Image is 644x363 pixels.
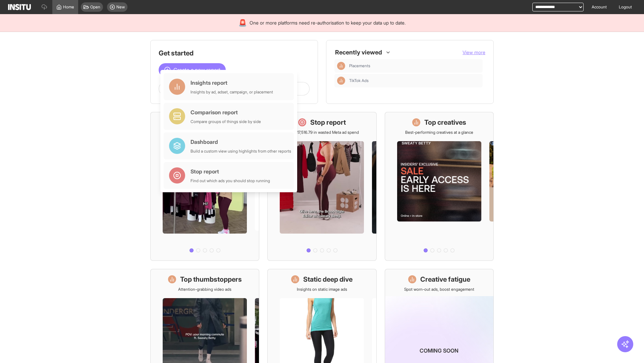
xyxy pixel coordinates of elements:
div: 🚨 [238,18,247,28]
div: Find out which ads you should stop running [191,178,270,184]
span: New [116,4,125,10]
button: Create a new report [159,63,226,77]
span: Placements [349,63,480,69]
span: TikTok Ads [349,78,480,83]
span: Open [90,4,100,10]
h1: Top thumbstoppers [180,275,242,284]
span: One or more platforms need re-authorisation to keep your data up to date. [250,19,406,26]
div: Insights [337,62,345,70]
div: Insights [337,77,345,85]
div: Compare groups of things side by side [191,119,261,124]
div: Comparison report [191,108,261,116]
span: Home [63,4,74,10]
p: Best-performing creatives at a glance [405,130,473,135]
a: Top creativesBest-performing creatives at a glance [385,112,494,261]
p: Save £17,516.79 in wasted Meta ad spend [285,130,359,135]
div: Dashboard [191,138,291,146]
div: Build a custom view using highlights from other reports [191,149,291,154]
h1: Top creatives [424,118,466,127]
div: Stop report [191,167,270,175]
div: Insights report [191,79,273,87]
span: View more [463,49,485,55]
a: What's live nowSee all active ads instantly [150,112,259,261]
h1: Stop report [310,118,346,127]
h1: Static deep dive [303,275,353,284]
p: Attention-grabbing video ads [178,287,231,292]
a: Stop reportSave £17,516.79 in wasted Meta ad spend [267,112,376,261]
span: Placements [349,63,370,69]
button: View more [463,49,485,56]
h1: Get started [159,48,310,58]
p: Insights on static image ads [297,287,347,292]
span: Create a new report [173,66,220,74]
img: Logo [8,4,31,10]
div: Insights by ad, adset, campaign, or placement [191,89,273,95]
span: TikTok Ads [349,78,369,83]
